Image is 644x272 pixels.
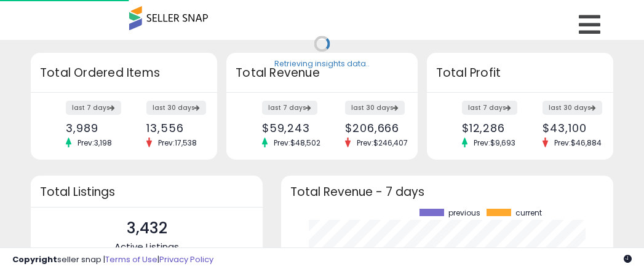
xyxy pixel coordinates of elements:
div: 3,989 [66,122,115,134]
h3: Total Revenue - 7 days [290,187,604,196]
strong: Copyright [12,254,57,265]
a: Privacy Policy [159,254,213,265]
span: Prev: $246,407 [351,138,414,148]
h3: Total Revenue [236,64,408,82]
h3: Total Ordered Items [40,64,208,82]
label: last 30 days [345,101,405,115]
div: 13,556 [146,122,196,134]
label: last 7 days [66,101,121,115]
span: Prev: $46,884 [548,138,608,148]
span: current [515,209,542,217]
h3: Total Listings [40,187,253,196]
p: 3,432 [114,217,179,240]
span: Prev: $48,502 [268,138,327,148]
div: $59,243 [262,122,313,134]
div: $12,286 [462,122,511,134]
label: last 30 days [543,101,602,115]
span: previous [448,209,480,217]
div: $206,666 [345,122,396,134]
span: Prev: $9,693 [467,138,522,148]
div: seller snap | | [12,254,213,266]
span: Prev: 17,538 [152,138,203,148]
div: Retrieving insights data.. [274,59,370,70]
span: Prev: 3,198 [71,138,118,148]
label: last 7 days [262,101,317,115]
h3: Total Profit [436,64,604,82]
div: $43,100 [543,122,592,134]
span: Active Listings [114,240,179,253]
label: last 7 days [462,101,517,115]
a: Terms of Use [105,254,157,265]
label: last 30 days [146,101,206,115]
